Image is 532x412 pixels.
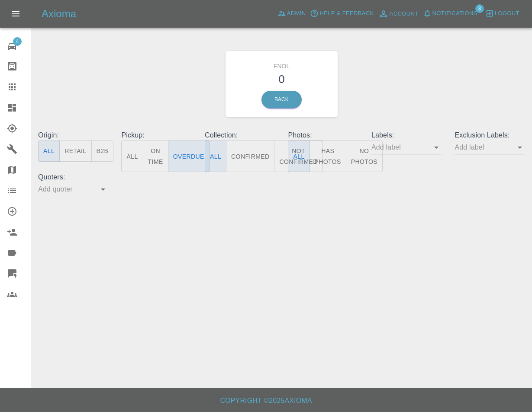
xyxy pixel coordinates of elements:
[308,7,376,20] button: Help & Feedback
[432,9,477,19] span: Notifications
[143,141,168,172] button: On Time
[310,141,346,172] button: Has Photos
[38,141,60,162] button: All
[287,9,306,19] span: Admin
[346,141,383,172] button: No Photos
[121,141,143,172] button: All
[475,4,484,13] span: 3
[319,9,374,19] span: Help & Feedback
[38,172,108,182] p: Quoters:
[371,130,442,141] p: Labels:
[121,130,191,141] p: Pickup:
[232,57,331,71] h6: FNOL
[59,141,91,162] button: Retail
[495,9,519,19] span: Logout
[275,7,308,20] a: Admin
[288,141,310,172] button: All
[5,3,26,24] button: Open drawer
[97,183,109,195] button: Open
[226,141,274,172] button: Confirmed
[483,7,522,20] button: Logout
[38,182,95,196] input: Add quoter
[421,7,480,20] button: Notifications
[430,141,442,153] button: Open
[371,141,429,154] input: Add label
[38,130,108,141] p: Origin:
[274,141,322,172] button: Not Confirmed
[42,7,76,21] h5: Axioma
[13,37,22,46] span: 4
[514,141,526,153] button: Open
[390,9,419,19] span: Account
[455,141,512,154] input: Add label
[455,130,525,141] p: Exclusion Labels:
[205,141,226,172] button: All
[232,71,331,87] h3: 0
[205,130,275,141] p: Collection:
[288,130,358,141] p: Photos:
[261,91,302,109] a: Back
[168,141,210,172] button: Overdue
[376,7,421,21] a: Account
[91,141,114,162] button: B2B
[7,395,525,407] h6: Copyright © 2025 Axioma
